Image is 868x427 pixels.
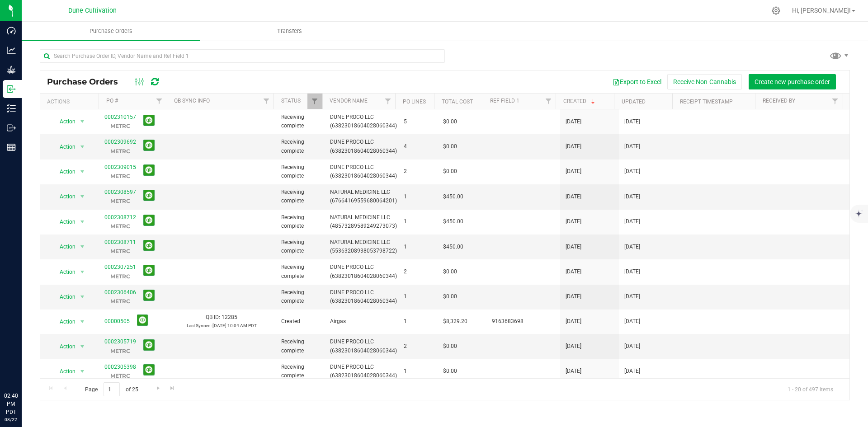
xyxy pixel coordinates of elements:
[403,99,426,105] a: PO Lines
[404,267,432,276] span: 2
[566,117,581,126] span: [DATE]
[52,340,76,353] span: Action
[104,371,136,380] p: METRC
[404,367,432,375] span: 1
[104,318,130,324] a: 00000505
[52,365,76,378] span: Action
[330,263,397,280] span: DUNE PROCO LLC (63823018604028060344)
[563,98,597,104] a: Created
[443,192,463,201] span: $450.00
[566,192,581,201] span: [DATE]
[104,239,136,245] a: 0002308711
[7,143,16,152] inline-svg: Reports
[404,217,432,226] span: 1
[104,364,136,370] a: 0002305398
[104,264,136,270] a: 0002307251
[541,94,556,109] a: Filter
[104,222,136,230] p: METRC
[4,416,18,423] p: 08/22
[52,291,76,303] span: Action
[187,323,212,328] span: Last Synced:
[281,263,319,280] span: Receiving complete
[330,138,397,155] span: DUNE PROCO LLC (63823018604028060344)
[624,117,640,126] span: [DATE]
[4,392,18,416] p: 02:40 PM PDT
[104,139,136,145] a: 0002309692
[52,165,76,178] span: Action
[76,315,88,328] span: select
[404,192,432,201] span: 1
[755,78,830,85] span: Create new purchase order
[404,243,432,251] span: 1
[492,317,555,326] span: 9163683698
[76,141,88,153] span: select
[7,84,16,94] inline-svg: Inbound
[281,363,319,380] span: Receiving complete
[104,297,136,305] p: METRC
[624,342,640,351] span: [DATE]
[330,288,397,305] span: DUNE PROCO LLC (63823018604028060344)
[330,113,397,130] span: DUNE PROCO LLC (63823018604028060344)
[443,342,457,351] span: $0.00
[259,94,274,109] a: Filter
[624,142,640,151] span: [DATE]
[281,98,301,104] a: Status
[404,342,432,351] span: 2
[443,317,467,326] span: $8,329.20
[76,115,88,128] span: select
[624,367,640,375] span: [DATE]
[52,190,76,203] span: Action
[624,192,640,201] span: [DATE]
[76,266,88,278] span: select
[622,99,646,105] a: Updated
[281,188,319,205] span: Receiving complete
[566,367,581,375] span: [DATE]
[780,382,840,396] span: 1 - 20 of 497 items
[7,123,16,132] inline-svg: Outbound
[330,98,368,104] a: Vendor Name
[281,317,319,326] span: Created
[281,288,319,305] span: Receiving complete
[624,317,640,326] span: [DATE]
[281,338,319,355] span: Receiving complete
[22,22,200,41] a: Purchase Orders
[104,122,136,130] p: METRC
[330,188,397,205] span: NATURAL MEDICINE LLC (67664169559680064201)
[27,353,38,364] iframe: Resource center unread badge
[566,317,581,326] span: [DATE]
[40,49,445,63] input: Search Purchase Order ID, Vendor Name and Ref Field 1
[443,142,457,151] span: $0.00
[104,189,136,195] a: 0002308597
[624,292,640,301] span: [DATE]
[443,367,457,375] span: $0.00
[265,27,314,35] span: Transfers
[404,292,432,301] span: 1
[76,291,88,303] span: select
[47,77,127,87] span: Purchase Orders
[222,314,237,320] span: 12285
[104,272,136,281] p: METRC
[404,142,432,151] span: 4
[52,141,76,153] span: Action
[7,65,16,74] inline-svg: Grow
[52,315,76,328] span: Action
[104,382,120,396] input: 1
[624,243,640,251] span: [DATE]
[624,167,640,176] span: [DATE]
[749,74,836,89] button: Create new purchase order
[307,94,322,109] a: Filter
[404,167,432,176] span: 2
[47,99,95,105] div: Actions
[174,98,210,104] a: QB Sync Info
[624,267,640,276] span: [DATE]
[667,74,742,89] button: Receive Non-Cannabis
[330,363,397,380] span: DUNE PROCO LLC (63823018604028060344)
[566,167,581,176] span: [DATE]
[152,94,167,109] a: Filter
[404,317,432,326] span: 1
[443,167,457,176] span: $0.00
[7,104,16,113] inline-svg: Inventory
[104,347,136,355] p: METRC
[52,115,76,128] span: Action
[77,382,146,396] span: Page of 25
